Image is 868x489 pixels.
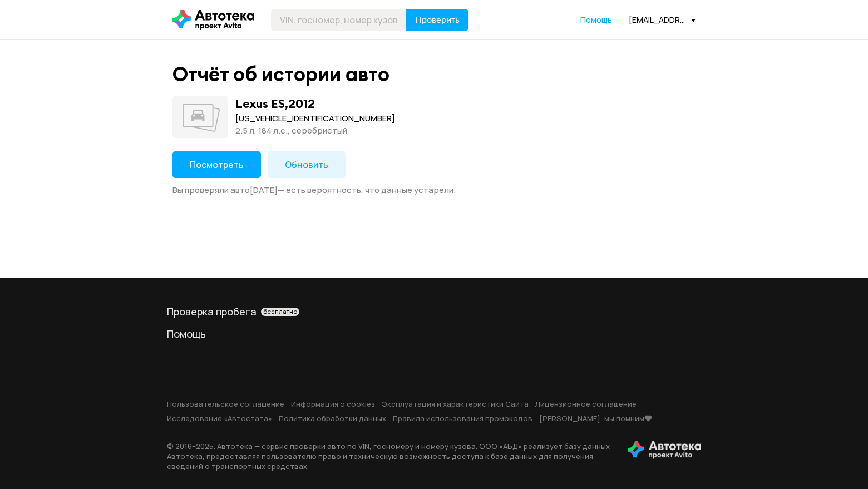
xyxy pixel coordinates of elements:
[263,308,297,315] span: бесплатно
[285,159,328,171] span: Обновить
[628,441,701,459] img: tWS6KzJlK1XUpy65r7uaHVIs4JI6Dha8Nraz9T2hA03BhoCc4MtbvZCxBLwJIh+mQSIAkLBJpqMoKVdP8sONaFJLCz6I0+pu7...
[167,413,272,423] a: Исследование «Автостата»
[271,9,407,31] input: VIN, госномер, номер кузова
[172,185,696,196] div: Вы проверяли авто [DATE] — есть вероятность, что данные устарели.
[190,159,244,171] span: Посмотреть
[279,413,386,423] a: Политика обработки данных
[167,305,701,318] a: Проверка пробегабесплатно
[167,399,284,409] a: Пользовательское соглашение
[235,125,395,137] div: 2.5 л, 184 л.c., серебристый
[172,151,261,178] button: Посмотреть
[580,14,612,26] a: Помощь
[268,151,346,178] button: Обновить
[393,413,532,423] a: Правила использования промокодов
[539,413,652,423] a: [PERSON_NAME], мы помним
[172,62,389,86] div: Отчёт об истории авто
[406,9,468,31] button: Проверить
[167,305,701,318] div: Проверка пробега
[629,14,696,25] div: [EMAIL_ADDRESS][DOMAIN_NAME]
[235,112,395,125] div: [US_VEHICLE_IDENTIFICATION_NUMBER]
[167,327,701,340] a: Помощь
[291,399,375,409] a: Информация о cookies
[382,399,529,409] a: Эксплуатация и характеристики Сайта
[167,441,610,471] p: © 2016– 2025 . Автотека — сервис проверки авто по VIN, госномеру и номеру кузова. ООО «АБД» реали...
[235,96,315,111] div: Lexus ES , 2012
[535,399,637,409] a: Лицензионное соглашение
[415,16,460,24] span: Проверить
